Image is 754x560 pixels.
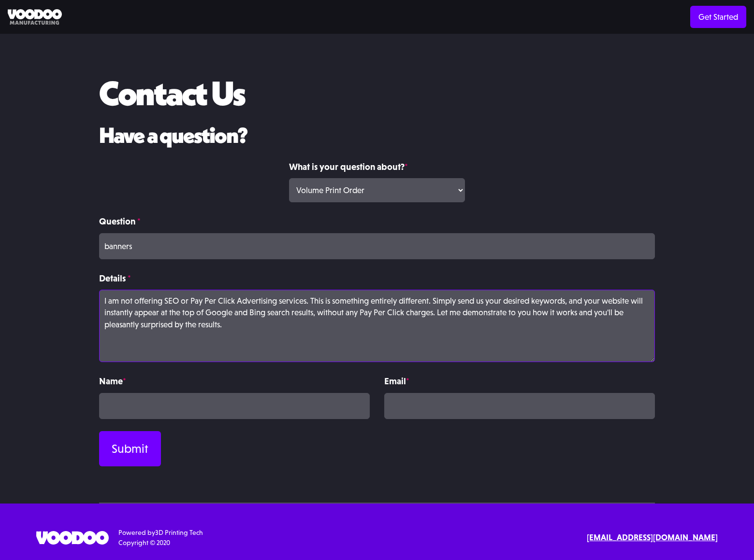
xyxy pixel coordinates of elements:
a: Get Started [690,6,746,28]
a: 3D Printing Tech [155,529,203,536]
h2: Have a question? [99,124,655,148]
strong: [EMAIL_ADDRESS][DOMAIN_NAME] [587,532,718,542]
input: Submit [99,431,161,466]
h1: Contact Us [99,74,245,112]
img: Voodoo Manufacturing logo [8,9,62,25]
label: Email [384,374,655,388]
input: Briefly describe your question [99,233,655,259]
label: Name [99,374,370,388]
a: [EMAIL_ADDRESS][DOMAIN_NAME] [587,532,718,544]
label: What is your question about? [289,160,464,174]
strong: Question [99,216,135,226]
div: Powered by Copyright © 2020 [118,528,203,548]
form: Contact Form [99,160,655,466]
strong: Details [99,273,126,283]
